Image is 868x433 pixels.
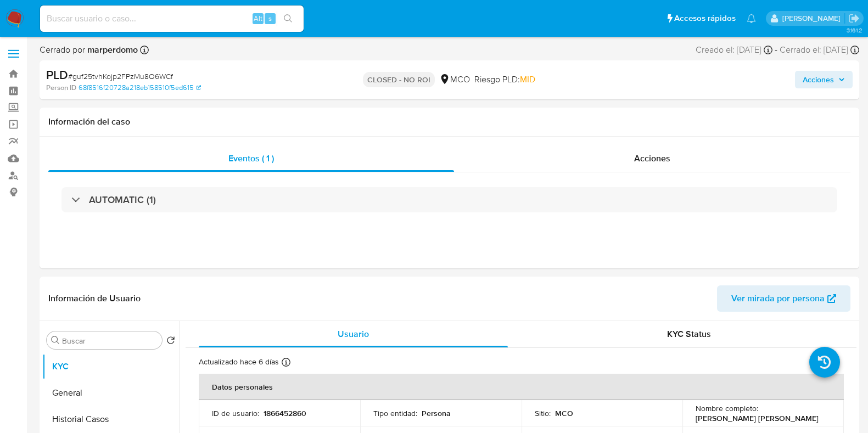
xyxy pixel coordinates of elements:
span: Acciones [803,71,834,88]
button: General [42,380,180,406]
button: Acciones [795,71,853,88]
span: # guf25tvhKojp2FPzMu8O6WCf [68,71,173,82]
p: ID de usuario : [212,408,259,418]
span: s [268,13,272,24]
div: AUTOMATIC (1) [61,187,837,212]
input: Buscar [62,336,158,346]
button: KYC [42,353,180,380]
p: [PERSON_NAME] [PERSON_NAME] [696,413,819,423]
span: - [775,44,777,56]
p: Persona [422,408,451,418]
p: CLOSED - NO ROI [363,72,435,87]
span: Riesgo PLD: [474,74,535,86]
span: Ver mirada por persona [731,285,825,312]
h3: AUTOMATIC (1) [89,194,156,206]
a: Salir [848,13,860,24]
p: Nombre completo : [696,403,758,413]
button: Volver al orden por defecto [166,336,175,348]
span: MID [520,73,535,86]
p: MCO [555,408,573,418]
input: Buscar usuario o caso... [40,12,304,26]
p: Sitio : [535,408,551,418]
div: Cerrado el: [DATE] [780,44,859,56]
span: Eventos ( 1 ) [228,152,274,165]
div: Creado el: [DATE] [696,44,772,56]
button: Buscar [51,336,60,345]
span: Acciones [634,152,670,165]
a: Notificaciones [747,14,756,23]
button: Ver mirada por persona [717,285,850,312]
p: Actualizado hace 6 días [199,357,279,367]
a: 68f8516f20728a218eb158510f5ed615 [79,83,201,93]
p: marcela.perdomo@mercadolibre.com.co [782,13,844,24]
div: MCO [439,74,470,86]
span: Alt [254,13,262,24]
th: Datos personales [199,374,844,400]
button: Historial Casos [42,406,180,432]
p: Tipo entidad : [373,408,417,418]
span: Accesos rápidos [674,13,736,24]
button: search-icon [277,11,299,26]
span: Cerrado por [40,44,138,56]
span: Usuario [338,328,369,340]
p: 1866452860 [264,408,306,418]
b: marperdomo [85,43,138,56]
b: PLD [46,66,68,83]
h1: Información de Usuario [48,293,141,304]
h1: Información del caso [48,116,850,127]
span: KYC Status [667,328,711,340]
b: Person ID [46,83,76,93]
